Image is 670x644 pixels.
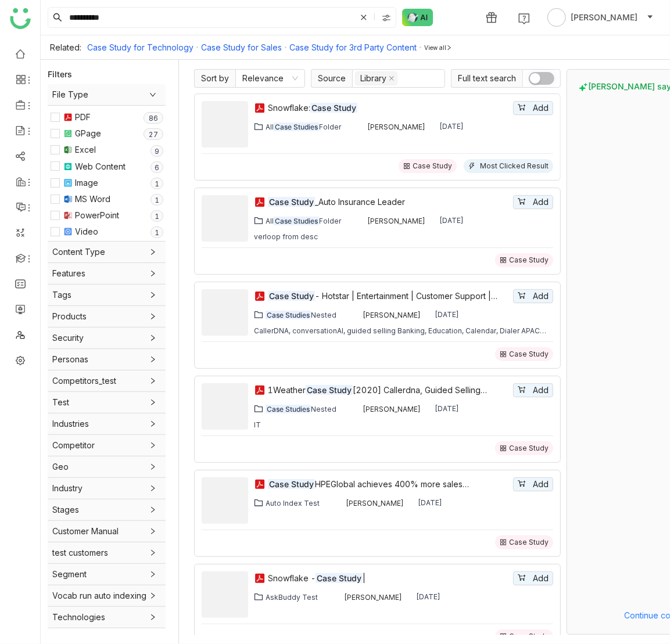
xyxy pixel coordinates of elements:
[266,593,318,602] div: AskBuddy Test
[254,573,266,584] img: pdf.svg
[52,267,161,280] span: Features
[289,42,417,52] a: Case Study for 3rd Party Content
[418,498,442,508] div: [DATE]
[533,102,549,114] span: Add
[52,503,161,516] span: Stages
[48,521,166,542] div: Customer Manual
[266,499,320,508] div: Auto Index Test
[346,499,404,508] div: [PERSON_NAME]
[533,572,549,585] span: Add
[52,611,161,624] span: Technologies
[533,290,549,303] span: Add
[155,146,159,157] p: 9
[268,572,511,585] div: Snowflake - |
[63,178,73,188] img: jpeg.svg
[435,310,459,319] div: [DATE]
[579,82,588,92] img: buddy-says
[509,350,549,359] div: Case Study
[48,328,166,348] div: Security
[268,197,315,207] em: Case Study
[63,129,73,138] img: paper.svg
[367,217,425,225] div: [PERSON_NAME]
[268,291,315,301] em: Case Study
[52,482,161,495] span: Industry
[355,216,364,225] img: 645090ea6b2d153120ef2a28
[48,285,166,305] div: Tags
[416,592,440,602] div: [DATE]
[268,478,511,491] div: HPEGlobal achieves 400% more sales opportunities
[52,396,161,409] span: Test
[274,217,319,225] em: Case Studies
[75,127,101,140] div: GPage
[268,572,511,585] a: Snowflake -Case Study|
[306,385,353,395] em: Case Study
[355,122,364,131] img: 619b7b4f13e9234403e7079e
[268,384,511,397] div: 1Weather [2020] Callerdna, Guided Selling HPEGlobal
[254,102,266,114] img: pdf.svg
[382,13,391,23] img: search-type.svg
[75,225,98,238] div: Video
[509,256,549,265] div: Case Study
[75,160,126,173] div: Web Content
[439,216,464,225] div: [DATE]
[513,101,553,115] button: Add
[144,128,163,140] nz-badge-sup: 27
[363,311,421,319] div: [PERSON_NAME]
[513,477,553,491] button: Add
[48,585,166,606] div: Vocab run auto indexing
[63,145,73,154] img: xlsx.svg
[344,593,402,602] div: [PERSON_NAME]
[48,413,166,434] div: Industries
[151,145,163,157] nz-badge-sup: 9
[151,226,163,238] nz-badge-sup: 1
[87,42,194,52] a: Case Study for Technology
[48,499,166,520] div: Stages
[201,42,282,52] a: Case Study for Sales
[268,479,315,489] em: Case Study
[266,217,341,225] div: All Folder
[48,542,166,563] div: test customers
[52,289,161,301] span: Tags
[266,405,336,413] div: Nested
[367,123,425,131] div: [PERSON_NAME]
[435,404,459,413] div: [DATE]
[153,113,158,124] p: 6
[254,196,266,208] img: pdf.svg
[268,384,511,397] a: 1WeatherCase Study[2020] Callerdna, Guided Selling HPEGlobal
[48,349,166,370] div: Personas
[48,263,166,284] div: Features
[533,196,549,208] span: Add
[52,568,161,581] span: Segment
[266,311,311,319] em: Case Studies
[509,538,549,547] div: Case Study
[155,227,159,239] p: 1
[518,13,530,24] img: help.svg
[155,162,159,174] p: 6
[75,209,119,222] div: PowerPoint
[439,122,464,131] div: [DATE]
[268,290,511,303] a: Case Study- Hotstar | Entertainment | Customer Support | Whatsapp Web Demo
[268,102,511,114] a: Snowflake:Case Study
[254,232,318,242] div: verloop from desc
[254,384,266,396] img: pdf.svg
[268,196,511,208] div: _Auto Insurance Leader
[52,332,161,344] span: Security
[48,242,166,262] div: Content Type
[513,289,553,303] button: Add
[48,69,72,80] div: Filters
[63,195,73,204] img: docx.svg
[266,311,336,319] div: Nested
[48,84,166,105] div: File Type
[509,632,549,641] div: Case Study
[316,573,363,583] em: Case Study
[509,444,549,453] div: Case Study
[52,439,161,452] span: Competitor
[52,310,161,323] span: Products
[48,392,166,413] div: Test
[155,178,159,190] p: 1
[268,196,511,208] a: Case Study_Auto Insurance Leader
[50,42,81,52] div: Related:
[266,405,311,413] em: Case Studies
[363,405,421,413] div: [PERSON_NAME]
[144,112,163,124] nz-badge-sup: 86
